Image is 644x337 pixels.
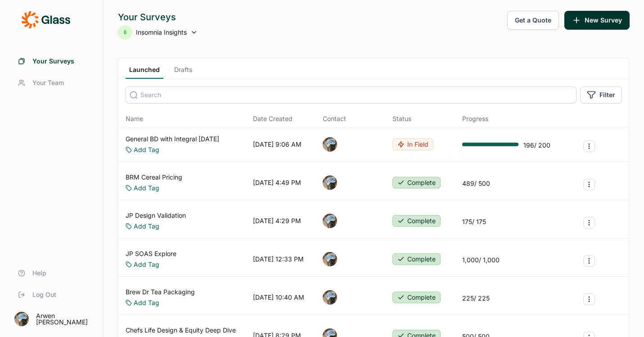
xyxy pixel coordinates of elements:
div: 175 / 175 [462,217,486,226]
div: 1,000 / 1,000 [462,256,500,265]
span: Name [126,114,143,123]
a: JP SOAS Explore [126,249,176,258]
div: 196 / 200 [523,141,550,150]
button: Survey Actions [583,293,595,305]
img: ocn8z7iqvmiiaveqkfqd.png [323,175,337,190]
div: Contact [323,114,346,123]
button: Survey Actions [583,255,595,267]
div: Status [392,114,411,123]
a: Add Tag [134,222,159,231]
a: Add Tag [134,260,159,269]
div: Your Surveys [118,11,198,23]
a: Drafts [171,65,196,79]
span: Help [32,269,46,278]
div: 489 / 500 [462,179,490,188]
a: Chefs Life Design & Equity Deep Dive [126,326,236,335]
img: ocn8z7iqvmiiaveqkfqd.png [323,252,337,266]
button: Complete [392,177,441,189]
input: Search [126,86,576,103]
div: [DATE] 4:49 PM [253,178,301,187]
button: Complete [392,292,441,303]
button: Survey Actions [583,217,595,229]
img: ocn8z7iqvmiiaveqkfqd.png [323,214,337,228]
div: [DATE] 9:06 AM [253,140,302,149]
a: JP Design Validation [126,211,186,220]
div: 225 / 225 [462,294,490,303]
a: General BD with Integral [DATE] [126,135,219,144]
img: ocn8z7iqvmiiaveqkfqd.png [14,312,29,326]
a: Launched [126,65,163,79]
button: New Survey [564,11,630,30]
span: Log Out [32,290,56,299]
button: Survey Actions [583,179,595,190]
a: Add Tag [134,184,159,193]
button: In Field [392,139,433,150]
a: Add Tag [134,298,159,307]
a: BRM Cereal Pricing [126,173,182,182]
button: Survey Actions [583,140,595,152]
span: Date Created [253,114,293,123]
a: Brew Dr Tea Packaging [126,288,195,297]
span: Your Surveys [32,57,74,66]
div: [DATE] 10:40 AM [253,293,304,302]
button: Complete [392,215,441,227]
div: [DATE] 4:29 PM [253,216,301,225]
span: Your Team [32,78,64,87]
button: Filter [580,86,622,103]
div: II [118,25,132,40]
span: Insomnia Insights [136,28,187,37]
span: Filter [599,90,615,99]
img: ocn8z7iqvmiiaveqkfqd.png [323,137,337,152]
div: Arwen [PERSON_NAME] [36,313,92,325]
a: Add Tag [134,145,159,154]
div: [DATE] 12:33 PM [253,255,304,264]
img: ocn8z7iqvmiiaveqkfqd.png [323,290,337,305]
button: Get a Quote [507,11,559,30]
div: Progress [462,114,488,123]
button: Complete [392,253,441,265]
